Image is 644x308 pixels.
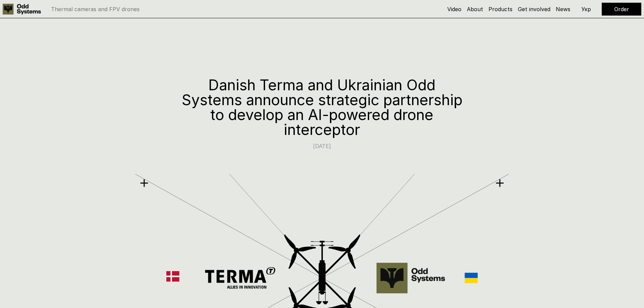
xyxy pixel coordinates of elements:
[51,6,140,12] p: Thermal cameras and FPV drones
[176,77,467,137] h1: Danish Terma and Ukrainian Odd Systems announce strategic partnership to develop an AI-powered dr...
[488,6,512,13] a: Products
[220,142,423,151] p: [DATE]
[614,6,629,13] a: Order
[447,6,461,13] a: Video
[581,6,591,12] p: Укр
[556,6,570,13] a: News
[518,6,550,13] a: Get involved
[467,6,483,13] a: About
